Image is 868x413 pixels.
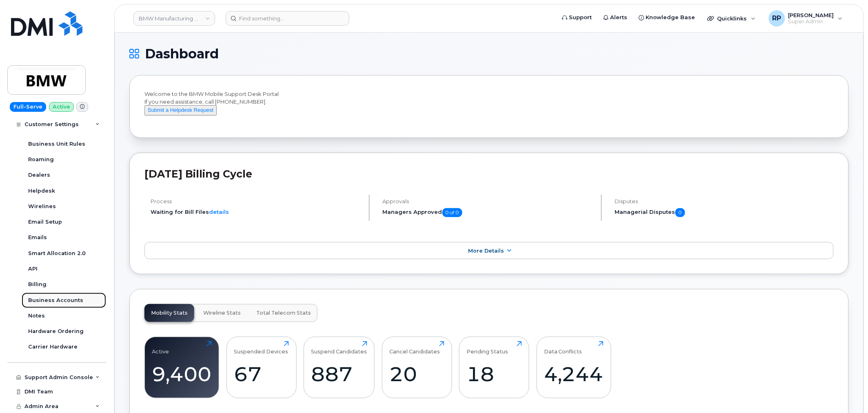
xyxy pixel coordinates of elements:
a: Data Conflicts4,244 [544,341,604,393]
h4: Approvals [383,198,594,204]
div: 887 [311,362,367,386]
button: Submit a Helpdesk Request [144,105,217,115]
div: Cancel Candidates [389,341,440,355]
span: 0 [675,208,685,217]
h4: Process [151,198,362,204]
span: Dashboard [145,48,219,60]
a: Pending Status18 [467,341,522,393]
div: 4,244 [544,362,604,386]
div: Active [152,341,169,355]
div: Data Conflicts [544,341,582,355]
div: Suspended Devices [234,341,288,355]
span: 0 of 0 [442,208,462,217]
h5: Managers Approved [383,208,594,217]
h4: Disputes [615,198,834,204]
iframe: Messenger Launcher [832,377,862,407]
div: 18 [467,362,522,386]
a: Suspended Devices67 [234,341,289,393]
div: 20 [389,362,444,386]
div: 9,400 [152,362,212,386]
a: Suspend Candidates887 [311,341,367,393]
a: details [209,209,229,215]
h2: [DATE] Billing Cycle [144,168,834,180]
h5: Managerial Disputes [615,208,834,217]
div: Welcome to the BMW Mobile Support Desk Portal If you need assistance, call [PHONE_NUMBER]. [144,90,834,123]
span: Total Telecom Stats [256,310,311,316]
span: More Details [468,248,504,254]
div: Pending Status [467,341,508,355]
span: Wireline Stats [203,310,241,316]
div: 67 [234,362,289,386]
li: Waiting for Bill Files [151,208,362,216]
div: Suspend Candidates [311,341,367,355]
a: Cancel Candidates20 [389,341,444,393]
a: Submit a Helpdesk Request [144,107,217,113]
a: Active9,400 [152,341,212,393]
